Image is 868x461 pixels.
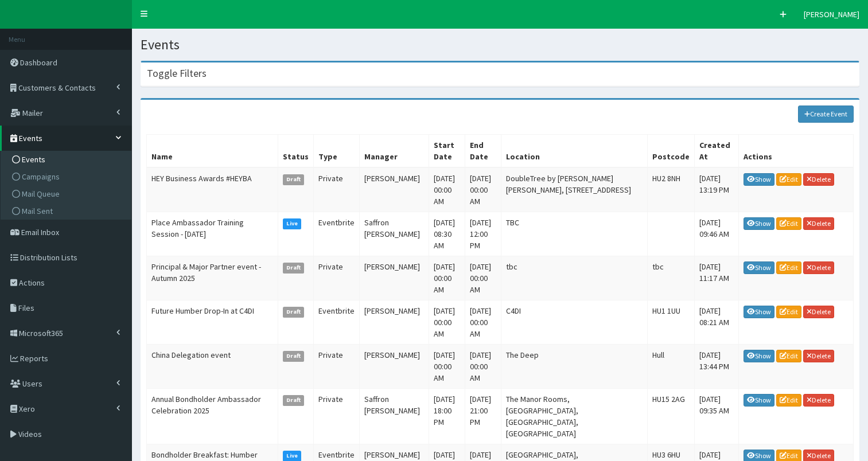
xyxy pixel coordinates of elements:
span: Users [22,378,42,389]
span: Xero [19,404,35,414]
span: Actions [19,278,45,288]
span: Campaigns [22,171,60,182]
a: Show [744,173,774,186]
td: [PERSON_NAME] [359,345,429,389]
td: Private [313,389,359,444]
td: [DATE] 13:19 PM [694,167,738,212]
span: Files [18,303,34,313]
a: Events [3,151,131,168]
a: Edit [776,217,801,230]
a: Edit [776,350,801,362]
td: [DATE] 13:44 PM [694,345,738,389]
td: [PERSON_NAME] [359,300,429,345]
td: Place Ambassador Training Session - [DATE] [147,212,278,256]
th: End Date [465,135,501,168]
td: HEY Business Awards #HEYBA [147,167,278,212]
span: Draft [283,395,305,405]
span: Draft [283,263,305,273]
span: Events [22,154,45,165]
h4: Toggle Filters [147,68,207,79]
span: Draft [283,351,305,361]
th: Manager [359,135,429,168]
td: Annual Bondholder Ambassador Celebration 2025 [147,389,278,444]
a: Delete [803,350,834,362]
span: Dashboard [20,57,57,68]
td: [DATE] 09:46 AM [694,212,738,256]
h1: Events [141,37,859,52]
td: tbc [501,256,647,300]
span: Draft [283,307,305,317]
td: [DATE] 12:00 PM [465,212,501,256]
td: [DATE] 21:00 PM [465,389,501,444]
a: Show [744,350,774,362]
a: Show [744,306,774,318]
span: Reports [20,353,48,364]
td: [DATE] 00:00 AM [465,256,501,300]
td: Private [313,345,359,389]
td: [DATE] 00:00 AM [429,167,465,212]
td: [DATE] 11:17 AM [694,256,738,300]
a: Edit [776,306,801,318]
td: [DATE] 00:00 AM [465,345,501,389]
a: Show [744,217,774,230]
td: Saffron [PERSON_NAME] [359,389,429,444]
th: Actions [739,135,854,168]
td: [DATE] 00:00 AM [429,256,465,300]
td: [DATE] 00:00 AM [429,300,465,345]
td: Future Humber Drop-In at C4DI [147,300,278,345]
a: Delete [803,394,834,407]
span: Mailer [22,108,43,118]
a: Edit [776,173,801,186]
a: Delete [803,261,834,274]
td: Principal & Major Partner event - Autumn 2025 [147,256,278,300]
th: Name [147,135,278,168]
td: [PERSON_NAME] [359,256,429,300]
td: HU2 8NH [647,167,694,212]
a: Show [744,394,774,407]
th: Location [501,135,647,168]
td: HU1 1UU [647,300,694,345]
td: [DATE] 00:00 AM [465,300,501,345]
td: China Delegation event [147,345,278,389]
td: [DATE] 00:00 AM [465,167,501,212]
span: Videos [18,429,42,439]
td: [DATE] 18:00 PM [429,389,465,444]
th: Start Date [429,135,465,168]
td: [PERSON_NAME] [359,167,429,212]
a: Create Event [798,106,854,123]
td: [DATE] 08:30 AM [429,212,465,256]
td: TBC [501,212,647,256]
td: [DATE] 09:35 AM [694,389,738,444]
span: Live [283,451,302,461]
span: Distribution Lists [20,252,77,263]
a: Campaigns [3,168,131,185]
span: Mail Sent [22,206,53,216]
td: Private [313,256,359,300]
a: Edit [776,394,801,407]
span: Live [283,218,302,229]
td: The Deep [501,345,647,389]
span: Customers & Contacts [18,83,96,93]
th: Type [313,135,359,168]
span: Draft [283,174,305,185]
span: Events [19,133,42,143]
td: Eventbrite [313,300,359,345]
a: Delete [803,306,834,318]
th: Status [278,135,313,168]
td: tbc [647,256,694,300]
td: [DATE] 08:21 AM [694,300,738,345]
th: Postcode [647,135,694,168]
td: Saffron [PERSON_NAME] [359,212,429,256]
span: Email Inbox [21,227,59,237]
span: Mail Queue [22,189,60,199]
td: The Manor Rooms, [GEOGRAPHIC_DATA], [GEOGRAPHIC_DATA], [GEOGRAPHIC_DATA] [501,389,647,444]
span: [PERSON_NAME] [804,9,859,19]
a: Mail Sent [3,202,131,220]
a: Show [744,261,774,274]
td: Eventbrite [313,212,359,256]
a: Delete [803,217,834,230]
a: Delete [803,173,834,186]
td: [DATE] 00:00 AM [429,345,465,389]
th: Created At [694,135,738,168]
td: DoubleTree by [PERSON_NAME] [PERSON_NAME], [STREET_ADDRESS] [501,167,647,212]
